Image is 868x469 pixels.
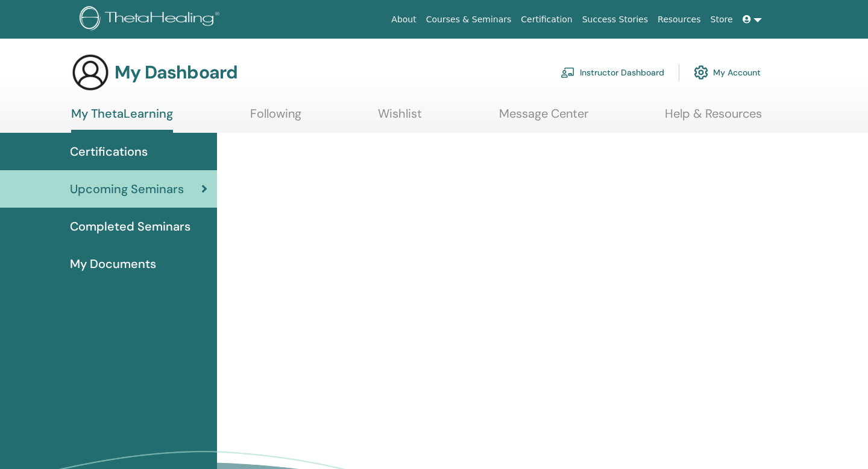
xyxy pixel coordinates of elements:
[516,8,577,31] a: Certification
[70,180,184,198] span: Upcoming Seminars
[115,62,237,83] h3: My Dashboard
[70,142,148,161] span: Certifications
[694,59,761,86] a: My Account
[70,217,190,235] span: Completed Seminars
[561,59,664,86] a: Instructor Dashboard
[71,53,110,92] img: generic-user-icon.jpg
[80,6,224,33] img: logo.png
[71,106,173,133] a: My ThetaLearning
[706,8,738,31] a: Store
[694,62,708,83] img: cog.svg
[665,106,762,130] a: Help & Resources
[378,106,422,130] a: Wishlist
[653,8,706,31] a: Resources
[250,106,301,130] a: Following
[499,106,588,130] a: Message Center
[561,67,575,78] img: chalkboard-teacher.svg
[421,8,517,31] a: Courses & Seminars
[70,255,156,273] span: My Documents
[386,8,421,31] a: About
[577,8,653,31] a: Success Stories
